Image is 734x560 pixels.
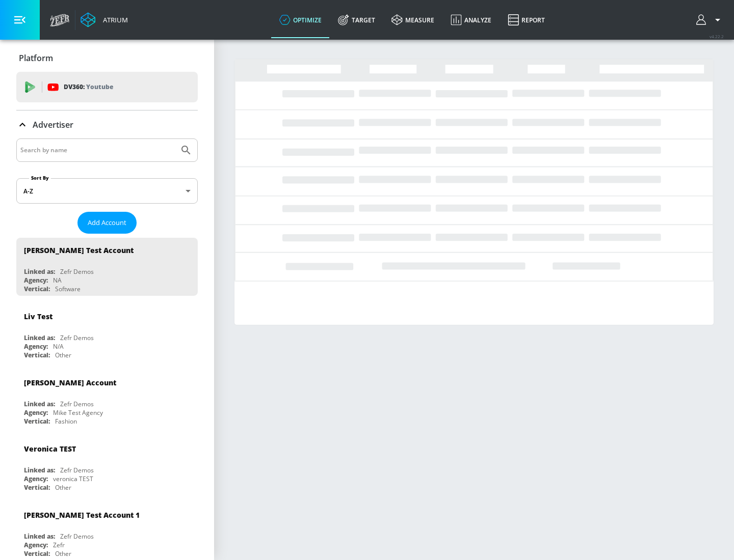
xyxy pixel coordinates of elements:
[86,81,113,92] p: Youtube
[24,510,140,520] div: [PERSON_NAME] Test Account 1
[16,238,198,296] div: [PERSON_NAME] Test AccountLinked as:Zefr DemosAgency:NAVertical:Software
[383,2,442,38] a: measure
[16,436,198,494] div: Veronica TESTLinked as:Zefr DemosAgency:veronica TESTVertical:Other
[60,466,94,474] div: Zefr Demos
[60,400,94,408] div: Zefr Demos
[24,444,76,454] div: Veronica TEST
[24,483,50,492] div: Vertical:
[16,304,198,362] div: Liv TestLinked as:Zefr DemosAgency:N/AVertical:Other
[53,342,64,351] div: N/A
[16,178,198,204] div: A-Z
[88,217,126,229] span: Add Account
[53,408,103,417] div: Mike Test Agency
[60,267,94,276] div: Zefr Demos
[16,370,198,428] div: [PERSON_NAME] AccountLinked as:Zefr DemosAgency:Mike Test AgencyVertical:Fashion
[16,110,198,139] div: Advertiser
[55,549,71,558] div: Other
[24,408,48,417] div: Agency:
[24,342,48,351] div: Agency:
[55,285,81,293] div: Software
[442,2,500,38] a: Analyze
[24,466,55,474] div: Linked as:
[24,417,50,426] div: Vertical:
[16,44,198,72] div: Platform
[24,312,53,321] div: Liv Test
[81,12,128,27] a: Atrium
[500,2,553,38] a: Report
[330,2,383,38] a: Target
[24,267,55,276] div: Linked as:
[53,541,65,549] div: Zefr
[24,532,55,541] div: Linked as:
[20,144,175,157] input: Search by name
[24,378,116,387] div: [PERSON_NAME] Account
[29,175,51,181] label: Sort By
[24,549,50,558] div: Vertical:
[64,81,113,93] p: DV360:
[19,52,53,64] p: Platform
[53,276,62,285] div: NA
[60,333,94,342] div: Zefr Demos
[53,474,93,483] div: veronica TEST
[24,285,50,293] div: Vertical:
[77,212,137,234] button: Add Account
[33,119,73,130] p: Advertiser
[710,34,724,39] span: v 4.22.2
[24,276,48,285] div: Agency:
[16,72,198,102] div: DV360: Youtube
[271,2,330,38] a: optimize
[55,483,71,492] div: Other
[24,474,48,483] div: Agency:
[60,532,94,541] div: Zefr Demos
[99,15,128,24] div: Atrium
[24,400,55,408] div: Linked as:
[24,245,134,255] div: [PERSON_NAME] Test Account
[24,333,55,342] div: Linked as:
[24,351,50,359] div: Vertical:
[55,417,77,426] div: Fashion
[55,351,71,359] div: Other
[24,541,48,549] div: Agency:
